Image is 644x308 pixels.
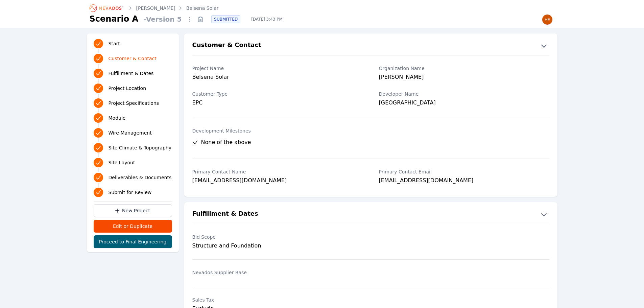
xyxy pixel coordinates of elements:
[109,189,152,196] span: Submit for Review
[542,14,553,25] img: Henar Luque
[109,100,159,106] span: Project Specifications
[379,99,549,108] div: [GEOGRAPHIC_DATA]
[109,144,171,151] span: Site Climate & Topography
[192,234,363,240] label: Bid Scope
[201,138,251,146] span: None of the above
[94,38,172,198] nav: Progress
[186,5,219,11] a: Belsena Solar
[192,297,363,303] label: Sales Tax
[211,15,240,23] div: SUBMITTED
[141,15,184,24] span: - Version 5
[192,176,363,186] div: [EMAIL_ADDRESS][DOMAIN_NAME]
[192,127,549,134] label: Development Milestones
[379,65,549,72] label: Organization Name
[94,204,172,217] a: New Project
[90,3,219,14] nav: Breadcrumb
[192,40,261,51] h2: Customer & Contact
[246,17,288,22] span: [DATE] 3:43 PM
[192,269,363,276] label: Nevados Supplier Base
[192,65,363,72] label: Project Name
[379,73,549,82] div: [PERSON_NAME]
[94,220,172,233] button: Edit or Duplicate
[109,159,135,166] span: Site Layout
[109,70,154,77] span: Fulfillment & Dates
[109,174,172,181] span: Deliverables & Documents
[192,209,258,220] h2: Fulfillment & Dates
[184,40,557,51] button: Customer & Contact
[184,209,557,220] button: Fulfillment & Dates
[192,99,363,107] div: EPC
[192,73,363,82] div: Belsena Solar
[192,242,363,250] div: Structure and Foundation
[109,115,126,121] span: Module
[94,235,172,248] button: Proceed to Final Engineering
[109,129,152,136] span: Wire Management
[192,168,363,175] label: Primary Contact Name
[192,91,363,97] label: Customer Type
[379,176,549,186] div: [EMAIL_ADDRESS][DOMAIN_NAME]
[90,14,139,24] h1: Scenario A
[109,85,146,92] span: Project Location
[379,168,549,175] label: Primary Contact Email
[136,5,175,11] a: [PERSON_NAME]
[109,40,120,47] span: Start
[109,55,157,62] span: Customer & Contact
[379,91,549,97] label: Developer Name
